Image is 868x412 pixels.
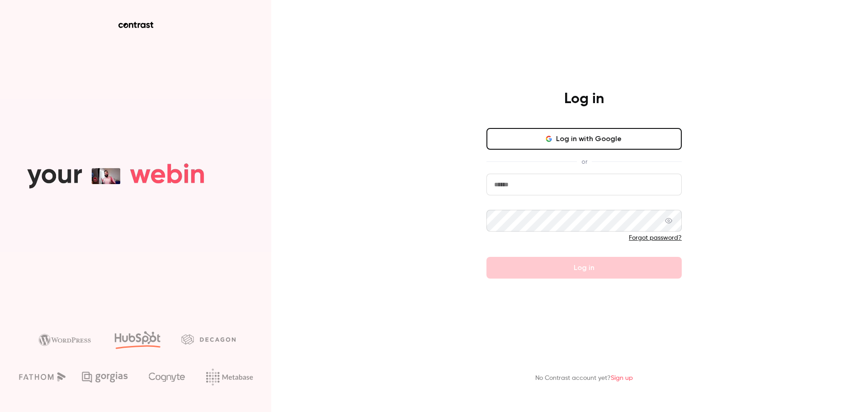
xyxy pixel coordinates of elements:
[181,334,236,344] img: decagon
[535,374,633,383] p: No Contrast account yet?
[564,90,604,108] h4: Log in
[577,157,592,166] span: or
[486,128,682,150] button: Log in with Google
[629,235,682,241] a: Forgot password?
[611,375,633,381] a: Sign up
